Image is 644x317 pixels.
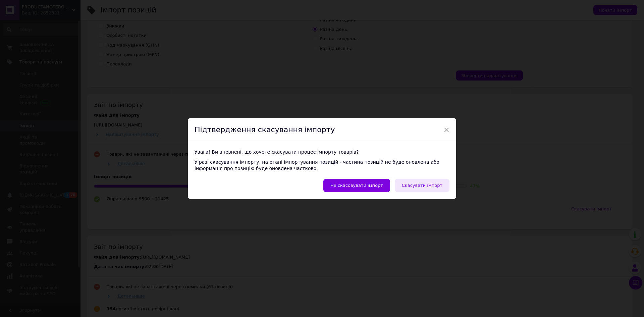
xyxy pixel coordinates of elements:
span: × [443,124,449,136]
div: Підтвердження скасування імпорту [188,118,456,142]
span: У разі скасування імпорту, на етапі імпортування позицій - частина позицій не буде оновлена ​​або... [195,159,439,171]
span: Не скасовувати імпорт [330,183,383,188]
button: Скасувати імпорт [395,179,449,192]
button: Не скасовувати імпорт [323,179,390,192]
span: Скасувати імпорт [402,183,442,188]
span: Увага! Ви впевнені, що хочете скасувати процес імпорту товарів? [195,149,359,155]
